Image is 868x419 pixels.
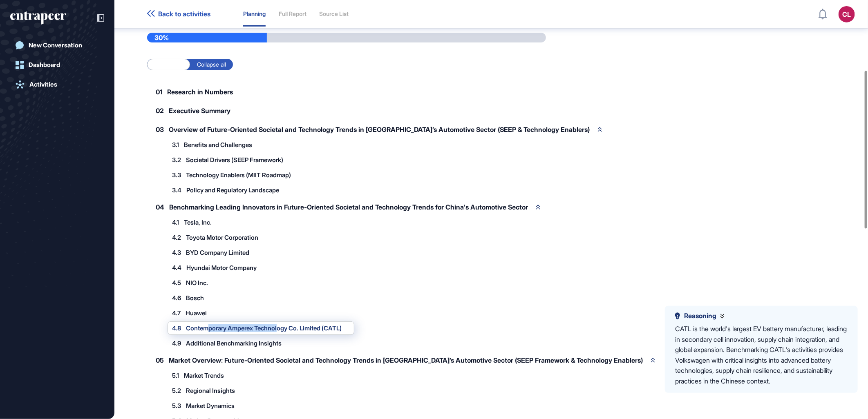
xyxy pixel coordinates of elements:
[169,357,643,363] span: Market Overview: Future-Oriented Societal and Technology Trends in [GEOGRAPHIC_DATA]’s Automotive...
[29,61,60,69] div: Dashboard
[147,59,190,70] label: Expand all
[172,403,181,409] span: 5.3
[172,295,181,301] span: 4.6
[172,172,181,178] span: 3.3
[169,107,230,114] span: Executive Summary
[172,310,181,316] span: 4.7
[167,89,233,95] span: Research in Numbers
[172,372,179,379] span: 5.1
[172,187,181,193] span: 3.4
[172,340,181,346] span: 4.9
[186,295,204,301] span: Bosch
[243,11,266,18] div: Planning
[156,107,164,114] span: 02
[186,340,282,346] span: Additional Benchmarking Insights
[10,37,104,53] a: New Conversation
[186,325,342,331] span: Contemporary Amperex Technology Co. Limited (CATL)
[147,33,267,42] div: 30%
[156,89,162,95] span: 01
[186,388,235,394] span: Regional Insights
[186,265,257,271] span: Hyundai Motor Company
[186,172,291,178] span: Technology Enablers (MIIT Roadmap)
[172,234,181,241] span: 4.2
[186,234,258,241] span: Toyota Motor Corporation
[320,11,349,18] div: Source List
[156,126,164,133] span: 03
[156,204,164,210] span: 04
[29,42,82,49] div: New Conversation
[169,204,528,210] span: Benchmarking Leading Innovators in Future-Oriented Societal and Technology Trends for China's Aut...
[186,403,235,409] span: Market Dynamics
[190,59,233,70] label: Collapse all
[172,219,179,225] span: 4.1
[29,81,57,88] div: Activities
[839,6,855,22] button: CL
[10,57,104,73] a: Dashboard
[172,388,181,394] span: 5.2
[10,76,104,93] a: Activities
[172,250,181,256] span: 4.3
[279,11,306,18] div: Full Report
[186,187,279,193] span: Policy and Regulatory Landscape
[186,310,207,316] span: Huawei
[169,126,590,133] span: Overview of Future-Oriented Societal and Technology Trends in [GEOGRAPHIC_DATA]’s Automotive Sect...
[186,157,283,163] span: Societal Drivers (SEEP Framework)
[186,280,208,286] span: NIO Inc.
[172,157,181,163] span: 3.2
[184,372,224,379] span: Market Trends
[172,265,181,271] span: 4.4
[10,11,66,25] div: entrapeer-logo
[172,325,181,331] span: 4.8
[184,142,252,148] span: Benefits and Challenges
[172,280,181,286] span: 4.5
[184,219,212,225] span: Tesla, Inc.
[156,357,164,363] span: 05
[147,10,210,18] a: Back to activities
[172,142,179,148] span: 3.1
[158,10,210,18] span: Back to activities
[186,250,249,256] span: BYD Company Limited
